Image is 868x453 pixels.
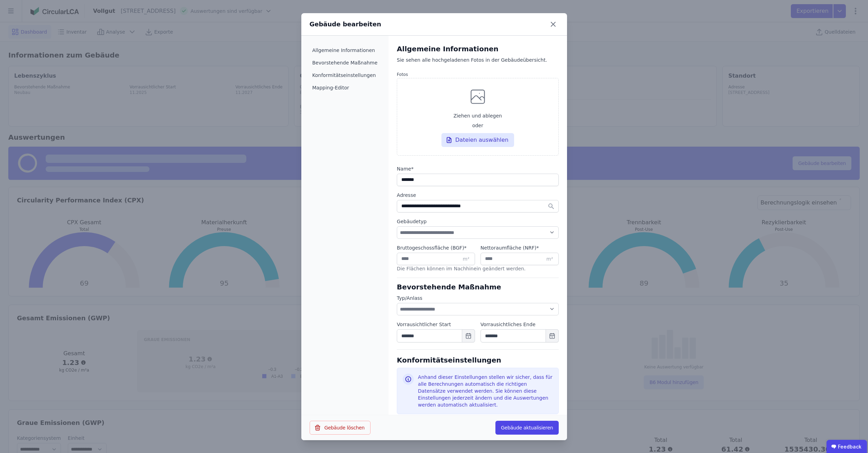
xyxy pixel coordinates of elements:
[397,44,558,54] div: Allgemeine Informationen
[397,192,558,199] label: Adresse
[310,69,381,81] li: Konformitätseinstellungen
[397,321,475,328] label: Vorrausichtlicher Start
[472,122,483,129] span: oder
[397,72,558,77] label: Fotos
[481,321,559,328] label: Vorrausichtliches Ende
[310,44,381,56] li: Allgemeine Informationen
[481,244,559,251] label: audits.requiredField
[310,81,381,94] li: Mapping-Editor
[397,349,558,365] div: Konformitätseinstellungen
[397,295,558,302] label: Typ/Anlass
[418,374,552,408] div: Anhand dieser Einstellungen stellen wir sicher, dass für alle Berechnungen automatisch die richti...
[397,218,558,225] label: Gebäudetyp
[454,112,502,119] span: Ziehen und ablegen
[546,255,553,262] span: m²
[397,265,558,276] div: Die Flächen können im Nachhinein geändert werden.
[397,244,475,251] label: audits.requiredField
[397,282,558,292] div: Bevorstehende Maßnahme
[397,165,558,172] label: audits.requiredField
[310,19,381,29] div: Gebäude bearbeiten
[441,133,514,147] div: Dateien auswählen
[463,255,469,262] span: m²
[397,56,558,70] div: Sie sehen alle hochgeladenen Fotos in der Gebäudeübersicht.
[310,56,381,69] li: Bevorstehende Maßnahme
